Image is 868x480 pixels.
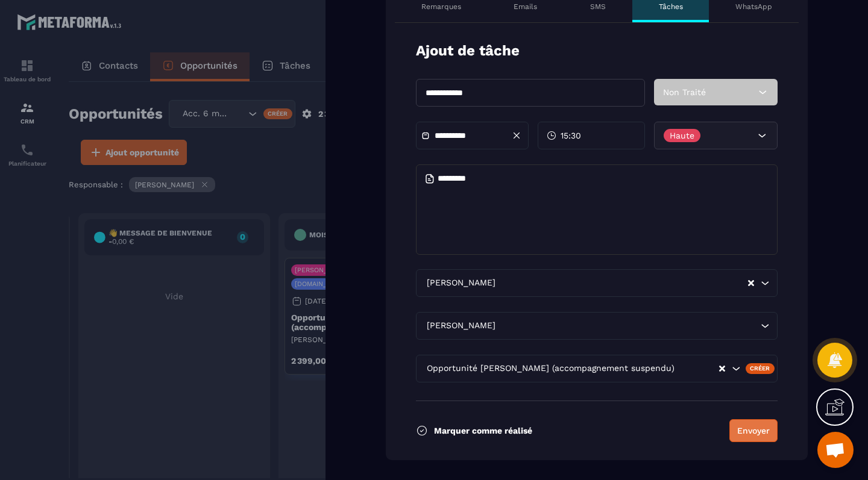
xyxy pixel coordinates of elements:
[416,269,778,297] div: Search for option
[424,319,498,332] span: [PERSON_NAME]
[729,419,778,442] button: Envoyer
[561,129,581,142] span: 15:30
[746,363,775,374] div: Créer
[719,364,725,373] button: Clear Selected
[670,131,694,140] p: Haute
[434,426,532,435] p: Marquer comme réalisé
[748,279,754,288] button: Clear Selected
[677,362,718,375] input: Search for option
[817,432,854,468] div: Ouvrir le chat
[498,276,747,290] input: Search for option
[416,355,778,382] div: Search for option
[498,319,758,332] input: Search for option
[416,312,778,340] div: Search for option
[424,362,677,375] span: Opportunité [PERSON_NAME] (accompagnement suspendu)
[424,276,498,290] span: [PERSON_NAME]
[663,87,706,97] span: Non Traité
